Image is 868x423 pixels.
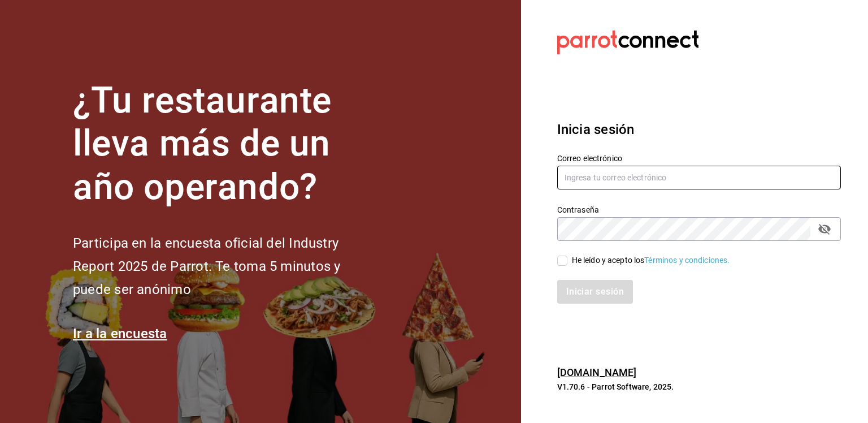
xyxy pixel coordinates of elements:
[815,219,834,239] button: passwordField
[572,254,730,266] div: He leído y acepto los
[73,326,167,342] a: Ir a la encuesta
[557,205,841,213] label: Contraseña
[557,154,841,162] label: Correo electrónico
[73,232,378,301] h2: Participa en la encuesta oficial del Industry Report 2025 de Parrot. Te toma 5 minutos y puede se...
[557,166,841,189] input: Ingresa tu correo electrónico
[557,119,841,140] h3: Inicia sesión
[73,79,378,209] h1: ¿Tu restaurante lleva más de un año operando?
[557,381,841,392] p: V1.70.6 - Parrot Software, 2025.
[644,256,730,265] a: Términos y condiciones.
[557,366,637,378] a: [DOMAIN_NAME]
